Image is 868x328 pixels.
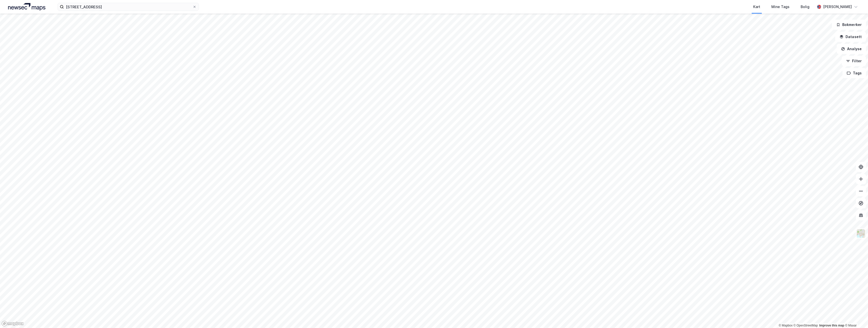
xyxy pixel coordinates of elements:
img: logo.a4113a55bc3d86da70a041830d287a7e.svg [8,3,45,11]
input: Søk på adresse, matrikkel, gårdeiere, leietakere eller personer [64,3,193,11]
iframe: Chat Widget [843,304,868,328]
a: OpenStreetMap [794,324,818,327]
div: [PERSON_NAME] [823,4,852,10]
button: Tags [843,68,866,78]
button: Bokmerker [832,20,866,30]
div: Mine Tags [771,4,790,10]
a: Improve this map [819,324,844,327]
a: Mapbox homepage [2,321,24,326]
button: Datasett [835,32,866,42]
img: Z [856,229,866,238]
a: Mapbox [779,324,793,327]
button: Filter [842,56,866,66]
div: Bolig [801,4,809,10]
button: Analyse [837,44,866,54]
div: Kart [753,4,760,10]
div: Kontrollprogram for chat [843,304,868,328]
